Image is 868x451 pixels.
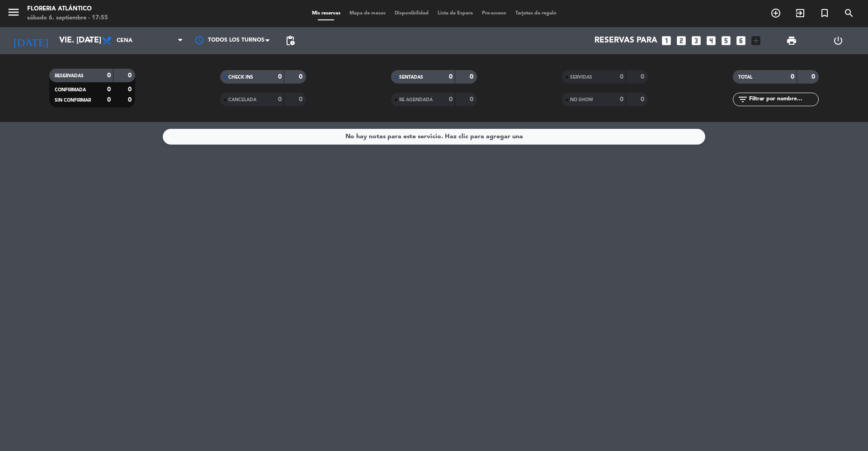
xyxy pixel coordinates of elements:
i: add_circle_outline [770,8,781,19]
i: exit_to_app [795,8,806,19]
i: looks_3 [690,35,702,47]
i: menu [7,5,20,19]
strong: 0 [128,72,133,79]
span: NO SHOW [570,98,593,102]
span: Lista de Espera [433,11,477,16]
div: sábado 6. septiembre - 17:55 [27,14,108,23]
span: Cena [117,38,132,44]
span: pending_actions [285,35,296,46]
strong: 0 [791,74,794,80]
span: Reservas para [594,36,657,45]
strong: 0 [449,74,453,80]
i: looks_4 [705,35,717,47]
strong: 0 [278,96,282,103]
i: looks_one [660,35,672,47]
i: turned_in_not [819,8,830,19]
i: filter_list [737,94,748,105]
span: RE AGENDADA [399,98,433,102]
i: power_settings_new [833,35,844,46]
span: Mis reservas [307,11,345,16]
strong: 0 [107,86,111,93]
span: Mapa de mesas [345,11,390,16]
span: CHECK INS [228,75,253,80]
span: print [786,35,797,46]
div: LOG OUT [815,27,861,54]
strong: 0 [620,74,623,80]
span: SENTADAS [399,75,423,80]
strong: 0 [107,97,111,103]
i: add_box [750,35,762,47]
strong: 0 [299,96,304,103]
span: SERVIDAS [570,75,592,80]
strong: 0 [811,74,817,80]
span: Tarjetas de regalo [511,11,561,16]
span: TOTAL [738,75,752,80]
strong: 0 [299,74,304,80]
span: Pre-acceso [477,11,511,16]
span: Disponibilidad [390,11,433,16]
strong: 0 [128,86,133,93]
strong: 0 [128,97,133,103]
i: looks_two [675,35,687,47]
strong: 0 [641,96,646,103]
strong: 0 [107,72,111,79]
i: looks_5 [720,35,732,47]
div: No hay notas para este servicio. Haz clic para agregar una [345,132,523,142]
span: CONFIRMADA [55,88,86,92]
i: [DATE] [7,31,55,51]
i: arrow_drop_down [84,35,95,46]
span: RESERVADAS [55,74,84,78]
input: Filtrar por nombre... [748,94,818,104]
span: CANCELADA [228,98,256,102]
div: Floreria Atlántico [27,5,108,14]
strong: 0 [449,96,453,103]
strong: 0 [620,96,623,103]
strong: 0 [278,74,282,80]
strong: 0 [641,74,646,80]
button: menu [7,5,20,22]
strong: 0 [470,96,475,103]
strong: 0 [470,74,475,80]
i: search [844,8,854,19]
i: looks_6 [735,35,747,47]
span: SIN CONFIRMAR [55,98,91,103]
